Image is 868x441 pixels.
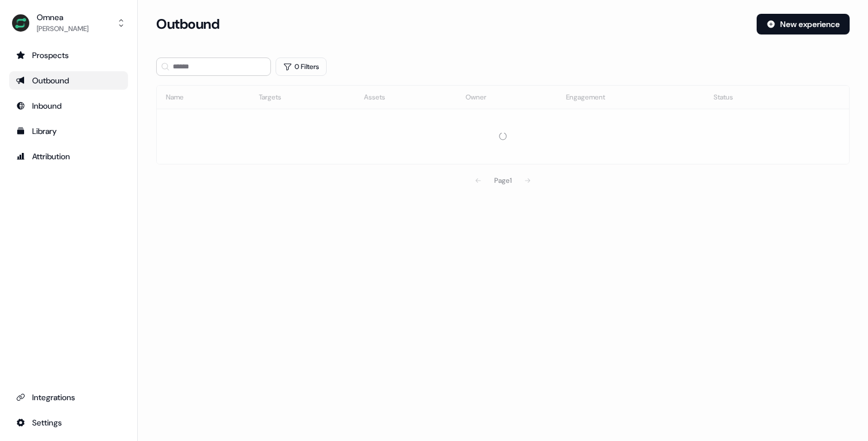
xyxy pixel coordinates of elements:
[37,11,88,23] div: Omnea
[16,75,121,86] div: Outbound
[37,23,88,34] div: [PERSON_NAME]
[16,125,121,137] div: Library
[156,16,219,33] h3: Outbound
[9,9,128,37] button: Omnea[PERSON_NAME]
[16,100,121,112] div: Inbound
[9,147,128,166] a: Go to attribution
[276,57,327,76] button: 0 Filters
[757,14,850,34] button: New experience
[9,46,128,64] a: Go to prospects
[9,413,128,432] a: Go to integrations
[9,97,128,115] a: Go to Inbound
[9,71,128,90] a: Go to outbound experience
[16,151,121,162] div: Attribution
[16,417,121,428] div: Settings
[16,49,121,61] div: Prospects
[9,388,128,407] a: Go to integrations
[16,392,121,403] div: Integrations
[9,122,128,140] a: Go to templates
